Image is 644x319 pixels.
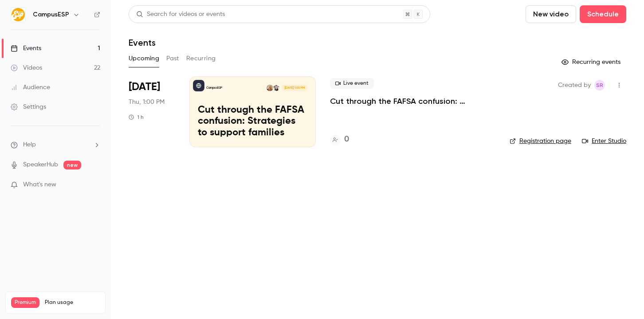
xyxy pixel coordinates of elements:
span: new [63,161,81,169]
a: Enter Studio [582,137,626,146]
div: Oct 16 Thu, 1:00 PM (America/New York) [129,76,175,147]
div: Settings [11,102,46,111]
h6: CampusESP [33,10,69,19]
img: Melissa Greiner [273,85,279,91]
span: [DATE] [129,80,160,94]
button: Recurring [186,51,216,66]
span: Live event [330,78,374,89]
span: Premium [11,297,39,308]
h4: 0 [344,134,349,146]
div: Videos [11,63,42,72]
button: Schedule [580,5,626,23]
span: Created by [558,80,591,91]
div: Events [11,44,41,53]
a: Cut through the FAFSA confusion: Strategies to support families [330,96,495,106]
a: Registration page [510,137,571,146]
button: Past [166,51,179,66]
span: Stephanie Robinson [594,80,605,91]
h1: Events [129,37,156,48]
div: 1 h [129,114,144,121]
iframe: Noticeable Trigger [90,181,100,189]
button: Recurring events [558,55,626,69]
span: Help [23,140,36,150]
img: Melanie Muenzer [267,85,273,91]
span: Thu, 1:00 PM [129,98,165,106]
p: Cut through the FAFSA confusion: Strategies to support families [198,105,307,139]
a: SpeakerHub [23,160,58,169]
a: Cut through the FAFSA confusion: Strategies to support familiesCampusESPMelissa GreinerMelanie Mu... [189,76,316,147]
span: [DATE] 1:00 PM [282,85,307,91]
div: Search for videos or events [136,10,225,19]
p: CampusESP [206,86,222,90]
li: help-dropdown-opener [11,140,100,150]
span: SR [596,80,603,91]
button: New video [526,5,576,23]
a: 0 [330,134,349,146]
div: Audience [11,83,50,92]
button: Upcoming [129,51,159,66]
img: CampusESP [11,8,25,22]
span: What's new [23,180,56,189]
span: Plan usage [45,299,100,306]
